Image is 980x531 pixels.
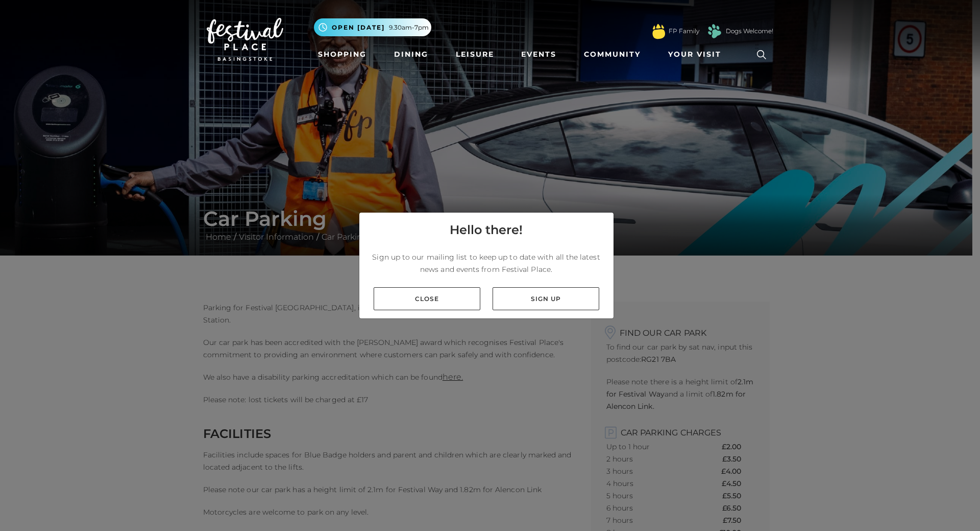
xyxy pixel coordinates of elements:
[314,18,431,36] button: Open [DATE] 9.30am-7pm
[332,23,385,32] span: Open [DATE]
[314,45,371,64] a: Shopping
[390,45,432,64] a: Dining
[669,27,699,36] a: FP Family
[664,45,730,64] a: Your Visit
[389,23,429,32] span: 9.30am-7pm
[450,221,523,239] h4: Hello there!
[493,287,599,310] a: Sign up
[517,45,560,64] a: Events
[452,45,498,64] a: Leisure
[668,49,721,60] span: Your Visit
[367,251,605,275] p: Sign up to our mailing list to keep up to date with all the latest news and events from Festival ...
[726,27,773,36] a: Dogs Welcome!
[580,45,645,64] a: Community
[374,287,480,310] a: Close
[207,18,283,61] img: Festival Place Logo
